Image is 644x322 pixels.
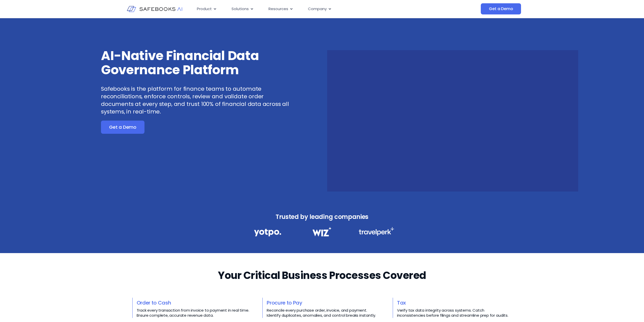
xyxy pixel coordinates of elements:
h3: AI-Native Financial Data Governance Platform [101,49,289,77]
a: Procure to Pay [267,299,302,306]
h3: Trusted by leading companies [243,212,401,222]
img: Financial Data Governance 1 [254,227,281,238]
p: Verify tax data integrity across systems. Catch inconsistencies before filings and streamline pre... [397,308,512,318]
span: Company [308,6,327,12]
a: Order to Cash [137,299,171,306]
img: Financial Data Governance 3 [359,227,394,236]
nav: Menu [193,4,430,14]
h2: Your Critical Business Processes Covered​​ [218,268,426,282]
span: Resources [268,6,288,12]
span: Solutions [232,6,249,12]
div: Menu Toggle [193,4,430,14]
a: Get a Demo [101,121,144,134]
img: Financial Data Governance 2 [310,227,334,236]
p: Track every transaction from invoice to payment in real time. Ensure complete, accurate revenue d... [137,308,252,318]
p: Safebooks is the platform for finance teams to automate reconciliations, enforce controls, review... [101,85,289,116]
p: Reconcile every purchase order, invoice, and payment. Identify duplicates, anomalies, and control... [267,308,382,318]
a: Get a Demo [481,3,521,14]
a: Tax [397,299,406,306]
span: Get a Demo [489,6,513,11]
span: Product [197,6,212,12]
span: Get a Demo [109,125,136,130]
